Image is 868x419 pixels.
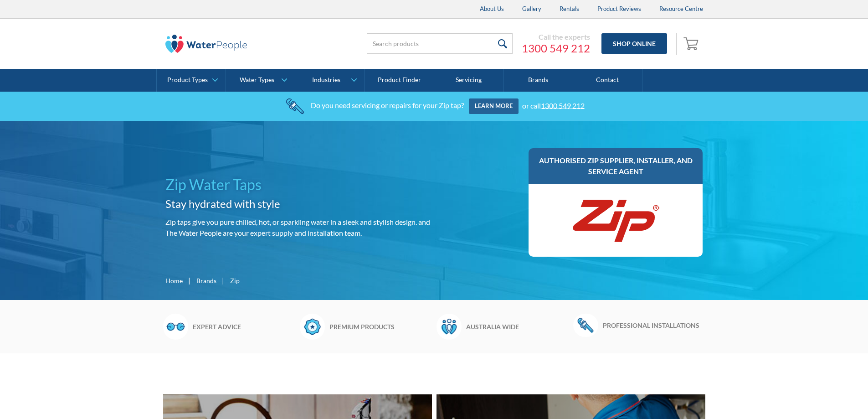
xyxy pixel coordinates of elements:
div: Industries [312,76,340,84]
img: Zip [570,193,661,248]
h3: Authorised Zip supplier, installer, and service agent [538,155,694,177]
a: 1300 549 212 [522,41,590,55]
p: Zip taps give you pure chilled, hot, or sparkling water in a sleek and stylish design. and The Wa... [165,217,431,238]
a: Learn more [469,98,519,114]
a: Water Types [226,69,295,92]
a: Contact [573,69,642,92]
a: Brands [196,276,216,285]
a: Product Types [157,69,226,92]
div: or call [522,101,585,109]
a: Brands [503,69,573,92]
img: The Water People [165,35,247,53]
h1: Zip Water Taps [165,174,431,196]
h6: Expert advice [193,322,295,331]
div: Water Types [240,76,274,84]
input: Search products [367,33,513,54]
a: Industries [295,69,364,92]
img: Wrench [573,314,598,336]
div: Do you need servicing or repairs for your Zip tap? [311,101,464,109]
h2: Stay hydrated with style [165,196,431,212]
img: Badge [300,314,325,339]
a: 1300 549 212 [541,101,585,109]
a: Home [165,276,183,285]
a: Product Finder [365,69,434,92]
img: Glasses [163,314,188,339]
div: Zip [230,276,240,285]
h6: Premium products [329,322,432,331]
a: Servicing [434,69,503,92]
img: shopping cart [683,36,701,51]
div: | [221,275,226,286]
h6: Australia wide [466,322,569,331]
div: Call the experts [522,32,590,41]
img: Waterpeople Symbol [437,314,462,339]
div: Product Types [167,76,208,84]
h6: Professional installations [603,321,705,330]
a: Open empty cart [681,33,703,55]
div: | [187,275,192,286]
a: Shop Online [601,33,667,54]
